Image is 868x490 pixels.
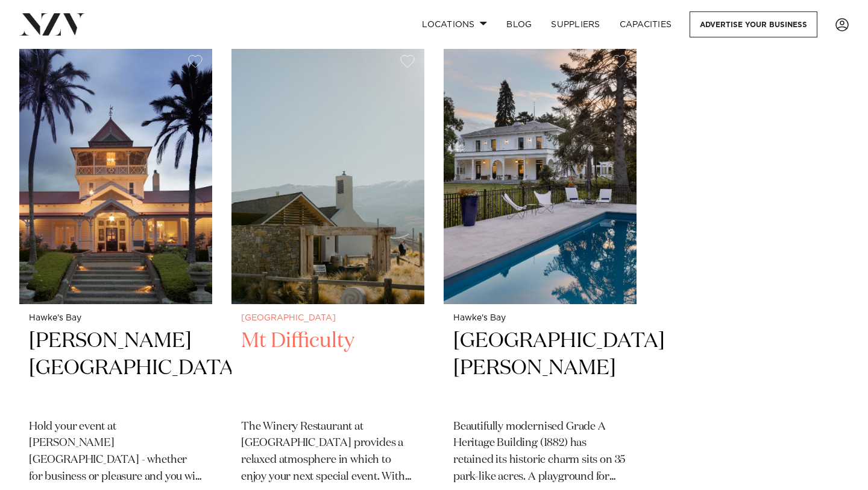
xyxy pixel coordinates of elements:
[453,419,627,486] p: Beautifully modernised Grade A Heritage Building (1882) has retained its historic charm sits on 3...
[29,328,203,409] h2: [PERSON_NAME][GEOGRAPHIC_DATA]
[241,328,415,409] h2: Mt Difficulty
[241,419,415,486] p: The Winery Restaurant at [GEOGRAPHIC_DATA] provides a relaxed atmosphere in which to enjoy your n...
[453,314,627,323] small: Hawke's Bay
[29,419,203,486] p: Hold your event at [PERSON_NAME][GEOGRAPHIC_DATA] - whether for business or pleasure and you will...
[241,314,415,323] small: [GEOGRAPHIC_DATA]
[29,314,203,323] small: Hawke's Bay
[412,11,497,37] a: Locations
[690,11,817,37] a: Advertise your business
[541,11,609,37] a: SUPPLIERS
[610,11,682,37] a: Capacities
[19,13,85,35] img: nzv-logo.png
[497,11,541,37] a: BLOG
[453,328,627,409] h2: [GEOGRAPHIC_DATA][PERSON_NAME]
